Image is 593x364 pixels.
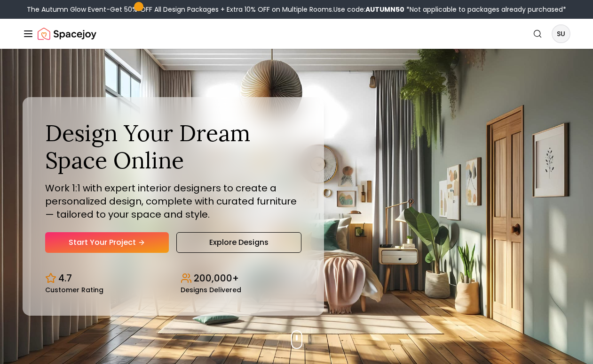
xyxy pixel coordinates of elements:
[27,5,566,14] div: The Autumn Glow Event-Get 50% OFF All Design Packages + Extra 10% OFF on Multiple Rooms.
[404,5,566,14] span: *Not applicable to packages already purchased*
[194,272,239,285] p: 200,000+
[176,232,301,253] a: Explore Designs
[58,272,72,285] p: 4.7
[38,24,96,43] img: Spacejoy Logo
[45,120,301,174] h1: Design Your Dream Space Online
[38,24,96,43] a: Spacejoy
[45,232,169,253] a: Start Your Project
[45,287,103,293] small: Customer Rating
[23,19,570,49] nav: Global
[333,5,404,14] span: Use code:
[45,182,301,221] p: Work 1:1 with expert interior designers to create a personalized design, complete with curated fu...
[552,24,570,43] button: SU
[365,5,404,14] b: AUTUMN50
[181,287,241,293] small: Designs Delivered
[553,25,569,42] span: SU
[45,264,301,293] div: Design stats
